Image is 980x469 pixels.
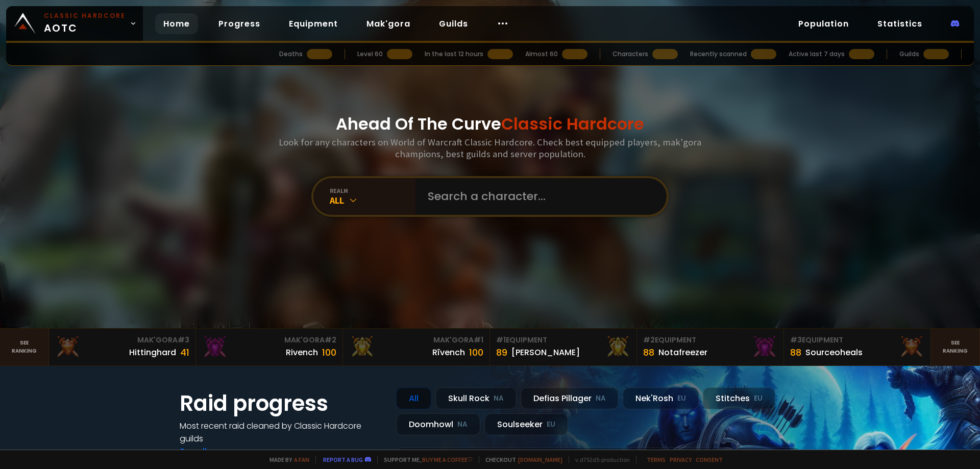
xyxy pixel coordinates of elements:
div: Rivench [286,346,318,359]
a: Population [790,13,857,34]
a: Seeranking [931,329,980,365]
span: # 3 [178,335,189,345]
span: Support me, [377,456,473,463]
div: Rîvench [432,346,465,359]
a: #3Equipment88Sourceoheals [784,329,931,365]
div: Mak'Gora [349,335,483,345]
a: a fan [294,456,309,463]
span: # 1 [474,335,483,345]
span: # 3 [790,335,802,345]
small: EU [547,419,555,430]
div: 88 [643,345,654,359]
a: Equipment [281,13,346,34]
div: Nek'Rosh [623,387,699,409]
div: All [396,387,431,409]
a: #2Equipment88Notafreezer [637,329,784,365]
input: Search a character... [422,178,654,215]
span: Classic Hardcore [501,112,644,135]
span: Made by [263,456,309,463]
div: Defias Pillager [521,387,619,409]
div: All [330,194,415,206]
a: Privacy [670,456,692,463]
span: # 2 [325,335,336,345]
a: Mak'gora [358,13,419,34]
small: EU [754,393,763,404]
div: 100 [322,345,336,359]
span: v. d752d5 - production [569,456,630,463]
a: Classic HardcoreAOTC [6,6,143,41]
span: Checkout [479,456,562,463]
span: # 2 [643,335,655,345]
div: Characters [612,50,648,59]
div: [PERSON_NAME] [511,346,580,359]
div: Sourceoheals [805,346,863,359]
div: Level 60 [357,50,383,59]
a: Statistics [869,13,930,34]
div: 88 [790,345,801,359]
a: Mak'Gora#3Hittinghard41 [49,329,196,365]
a: Progress [210,13,268,34]
div: Recently scanned [690,50,747,59]
div: Mak'Gora [55,335,189,345]
a: Terms [647,456,666,463]
small: NA [457,419,468,430]
div: Hittinghard [129,346,176,359]
div: Mak'Gora [202,335,336,345]
a: See all progress [180,446,246,457]
a: Guilds [431,13,476,34]
div: Equipment [790,335,924,345]
a: Mak'Gora#1Rîvench100 [343,329,490,365]
h1: Raid progress [180,387,384,419]
div: Skull Rock [435,387,517,409]
span: # 1 [496,335,506,345]
small: EU [677,393,686,404]
a: Consent [696,456,723,463]
a: #1Equipment89[PERSON_NAME] [490,329,637,365]
div: 41 [180,345,189,359]
small: NA [596,393,606,404]
div: Equipment [643,335,777,345]
div: 89 [496,345,507,359]
span: AOTC [44,11,126,36]
a: Report a bug [323,456,363,463]
div: Guilds [899,50,919,59]
h4: Most recent raid cleaned by Classic Hardcore guilds [180,419,384,445]
div: 100 [469,345,483,359]
div: Doomhowl [396,413,480,435]
div: In the last 12 hours [425,50,483,59]
div: Active last 7 days [789,50,845,59]
h3: Look for any characters on World of Warcraft Classic Hardcore. Check best equipped players, mak'g... [275,136,705,160]
div: Deaths [279,50,303,59]
div: Almost 60 [525,50,558,59]
a: [DOMAIN_NAME] [518,456,562,463]
div: Equipment [496,335,630,345]
small: NA [494,393,504,404]
a: Home [155,13,198,34]
div: realm [330,187,415,194]
div: Stitches [703,387,775,409]
a: Mak'Gora#2Rivench100 [196,329,343,365]
small: Classic Hardcore [44,11,126,20]
a: Buy me a coffee [422,456,473,463]
h1: Ahead Of The Curve [336,112,644,136]
div: Soulseeker [484,413,568,435]
div: Notafreezer [658,346,707,359]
